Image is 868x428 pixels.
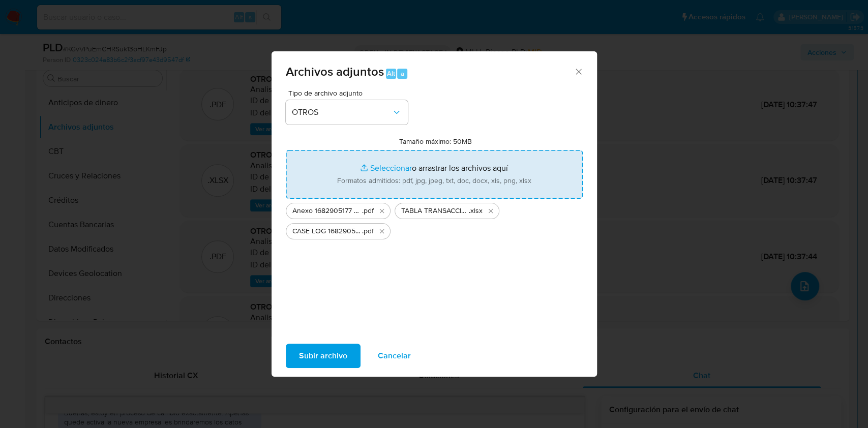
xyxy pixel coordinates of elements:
[469,206,483,216] span: .xlsx
[387,69,395,78] span: Alt
[399,137,472,146] label: Tamaño máximo: 50MB
[401,206,469,216] span: TABLA TRANSACCIONAL 1682905177 [DATE]
[292,226,362,236] span: CASE LOG 1682905177 26_08_2024 - NIVEL 1
[401,69,404,78] span: a
[378,345,411,367] span: Cancelar
[362,206,374,216] span: .pdf
[286,344,361,368] button: Subir archivo
[299,345,347,367] span: Subir archivo
[292,107,392,117] span: OTROS
[485,205,497,217] button: Eliminar TABLA TRANSACCIONAL 1682905177 26.08.2025.xlsx
[286,100,408,125] button: OTROS
[574,67,583,76] button: Cerrar
[292,206,362,216] span: Anexo 1682905177 26_08_2025
[362,226,374,236] span: .pdf
[376,225,388,237] button: Eliminar CASE LOG 1682905177 26_08_2024 - NIVEL 1.pdf
[286,199,583,239] ul: Archivos seleccionados
[286,63,384,80] span: Archivos adjuntos
[288,89,410,97] span: Tipo de archivo adjunto
[376,205,388,217] button: Eliminar Anexo 1682905177 26_08_2025.pdf
[365,344,424,368] button: Cancelar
